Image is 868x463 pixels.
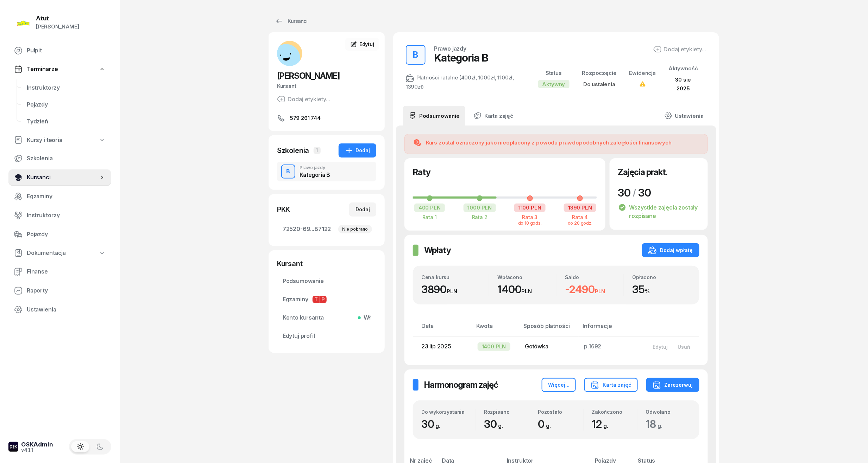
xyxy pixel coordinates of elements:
a: Kursy i teoria [8,132,111,148]
span: 72520-69...87122 [283,225,371,234]
span: Do ustalenia [583,81,615,88]
div: Więcej... [548,381,570,389]
small: g. [436,422,441,429]
a: Edytuj [345,38,379,51]
div: Zarezerwuj [653,381,693,389]
th: Sposób płatności [519,321,578,336]
button: Dodaj [349,202,376,217]
span: Instruktorzy [27,83,106,92]
a: Ustawienia [659,106,709,126]
span: 579 261 744 [290,114,321,122]
th: Informacje [579,321,642,336]
button: Dodaj wpłatę [642,243,699,257]
div: Rata 4 [564,214,597,220]
span: Ustawienia [27,305,106,314]
a: Egzaminy [8,188,111,205]
button: BPrawo jazdyKategoria B [277,162,376,181]
button: Zarezerwuj [646,378,699,392]
div: Do wykorzystania [421,409,475,415]
span: 12 [592,418,612,430]
div: Kursant [277,82,376,91]
span: Egzaminy [283,295,371,304]
div: 0 [538,418,583,431]
button: Edytuj [648,341,673,353]
div: Rozpisano [484,409,529,415]
div: Ewidencja [629,69,656,78]
div: Dodaj etykiety... [277,95,330,103]
span: 30 [638,186,651,199]
a: Szkolenia [8,150,111,167]
span: Finanse [27,267,106,276]
button: Dodaj etykiety... [653,45,706,53]
div: Rata 2 [463,214,497,220]
small: g. [546,422,551,429]
div: Szkolenia [277,146,309,155]
span: 30 [618,186,631,199]
span: T [313,296,320,303]
div: 3890 [421,283,489,296]
div: Aktywny [538,80,570,88]
span: [PERSON_NAME] [277,71,340,81]
div: Aktywność [668,64,698,73]
span: Podsumowanie [283,277,371,286]
div: 400 PLN [414,204,445,212]
button: B [406,45,426,65]
a: Instruktorzy [21,79,111,96]
small: PLN [522,288,532,295]
a: Edytuj profil [277,328,376,345]
span: 30 [484,418,507,430]
div: 35 [633,283,691,296]
a: Dokumentacja [8,245,111,261]
div: Karta zajęć [591,381,631,389]
div: Atut [36,15,79,21]
button: Usuń [673,341,695,353]
h2: Raty [413,167,430,178]
h2: Wpłaty [424,245,451,256]
a: Finanse [8,263,111,280]
div: 30 sie 2025 [668,75,698,93]
div: Kursant [277,259,376,269]
span: Dokumentacja [27,249,66,258]
div: Kategoria B [300,172,330,178]
a: Pulpit [8,42,111,59]
a: Ustawienia [8,301,111,318]
a: Kursanci [269,14,314,28]
small: % [645,288,650,295]
a: Karta zajęć [468,106,519,126]
div: Odwołano [646,409,691,415]
div: v4.1.1 [21,448,53,452]
div: 1400 PLN [478,342,510,351]
a: Pojazdy [21,96,111,113]
span: Szkolenia [27,154,106,163]
div: Wszystkie zajęcia zostały rozpisane [618,199,699,220]
div: Pozostało [538,409,583,415]
div: Kursanci [275,17,307,25]
div: Edytuj [653,344,668,350]
span: Pojazdy [27,100,106,109]
button: Więcej... [542,378,576,392]
div: Usuń [678,344,690,350]
div: Wpłacono [498,274,556,280]
div: Nie pobrano [338,225,372,233]
div: 1100 PLN [514,204,546,212]
div: [PERSON_NAME] [36,22,79,31]
a: Podsumowanie [277,273,376,290]
div: Opłacono [633,274,691,280]
span: Egzaminy [27,192,106,201]
small: g. [603,422,608,429]
a: Raporty [8,282,111,299]
div: / [633,187,636,198]
span: p.1692 [584,343,602,350]
div: Płatności ratalne (400zł, 1000zł, 1100zł, 1390zł) [406,73,521,91]
a: Kursanci [8,169,111,186]
span: Instruktorzy [27,211,106,220]
button: B [281,165,295,179]
a: 72520-69...87122Nie pobrano [277,221,376,238]
button: Karta zajęć [584,378,638,392]
span: Kursanci [27,173,99,182]
div: Cena kursu [421,274,489,280]
a: Pojazdy [8,226,111,243]
div: 1390 PLN [564,204,596,212]
span: 18 [646,418,666,430]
